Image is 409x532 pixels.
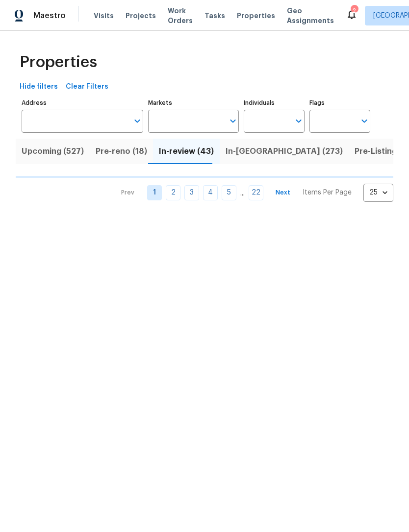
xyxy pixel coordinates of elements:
button: Clear Filters [62,78,112,96]
a: Goto page 1 [147,185,162,200]
button: Open [292,114,306,128]
nav: Pagination Navigation [112,184,393,202]
span: Geo Assignments [287,6,334,25]
button: Open [226,114,240,128]
a: Goto page 22 [249,185,263,200]
span: Hide filters [20,81,58,93]
label: Flags [309,100,370,106]
button: Open [130,114,144,128]
span: Work Orders [168,6,193,25]
label: Markets [148,100,239,106]
li: ... [240,187,245,198]
div: 2 [351,6,358,16]
span: Properties [237,11,275,21]
a: Goto page 5 [222,185,236,200]
span: In-review (43) [159,145,214,158]
span: Clear Filters [66,81,108,93]
button: Next [267,186,299,200]
span: Projects [126,11,156,21]
span: Visits [94,11,114,21]
div: 25 [363,180,393,205]
label: Individuals [244,100,305,106]
a: Goto page 3 [184,185,199,200]
label: Address [22,100,143,106]
button: Open [358,114,371,128]
span: In-[GEOGRAPHIC_DATA] (273) [226,145,343,158]
span: Tasks [204,12,225,19]
button: Hide filters [16,78,62,96]
a: Goto page 2 [166,185,180,200]
a: Goto page 4 [203,185,218,200]
span: Upcoming (527) [22,145,84,158]
p: Items Per Page [303,188,352,197]
span: Properties [20,57,97,67]
span: Pre-reno (18) [96,145,147,158]
span: Maestro [33,11,66,21]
